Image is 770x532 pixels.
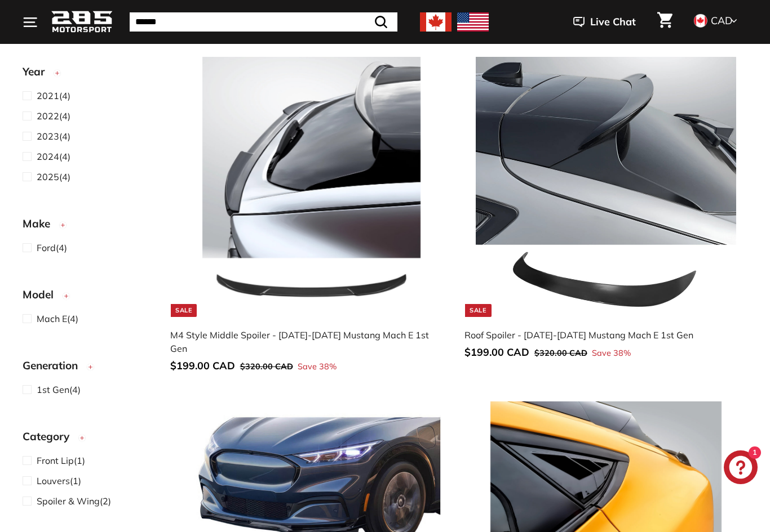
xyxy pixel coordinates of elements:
span: (4) [37,150,70,163]
span: Category [23,428,78,445]
a: Cart [650,3,679,41]
span: Mach E [37,313,67,324]
span: (4) [37,109,70,123]
span: 2025 [37,171,59,182]
button: Year [23,60,152,88]
span: $320.00 CAD [534,348,587,358]
span: Save 38% [592,347,631,360]
span: (4) [37,89,70,102]
div: Roof Spoiler - [DATE]-[DATE] Mustang Mach E 1st Gen [464,328,736,342]
span: Ford [37,242,56,253]
span: 2022 [37,110,59,122]
a: Sale Roof Spoiler - [DATE]-[DATE] Mustang Mach E 1st Gen Save 38% [464,46,747,371]
span: Spoiler & Wing [37,495,100,507]
button: Generation [23,354,152,382]
span: Louvers [37,475,70,486]
button: Model [23,283,152,311]
span: (1) [37,454,85,467]
span: (4) [37,383,81,396]
span: 2023 [37,131,59,142]
span: (2) [37,494,111,508]
button: Live Chat [559,8,650,36]
span: Front Lip [37,455,74,466]
span: Generation [23,357,86,374]
div: Sale [171,304,197,317]
span: $199.00 CAD [464,346,529,359]
div: Sale [465,304,491,317]
button: Make [23,212,152,240]
span: (4) [37,241,67,254]
div: M4 Style Middle Spoiler - [DATE]-[DATE] Mustang Mach E 1st Gen [170,328,442,355]
span: Make [23,216,59,232]
span: Year [23,64,53,80]
span: Live Chat [590,15,636,29]
span: Save 38% [298,361,337,373]
inbox-online-store-chat: Shopify online store chat [720,450,761,487]
button: Category [23,425,152,453]
span: CAD [711,14,732,27]
span: (4) [37,170,70,184]
span: $199.00 CAD [170,359,235,372]
input: Search [130,12,397,32]
img: Logo_285_Motorsport_areodynamics_components [51,9,113,35]
span: 2024 [37,151,59,162]
span: 1st Gen [37,384,69,395]
a: Sale M4 Style Middle Spoiler - [DATE]-[DATE] Mustang Mach E 1st Gen Save 38% [170,46,453,385]
span: (1) [37,474,81,488]
span: Model [23,287,62,303]
span: 2021 [37,90,59,101]
span: (4) [37,129,70,143]
span: (4) [37,312,78,325]
span: $320.00 CAD [240,361,293,372]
